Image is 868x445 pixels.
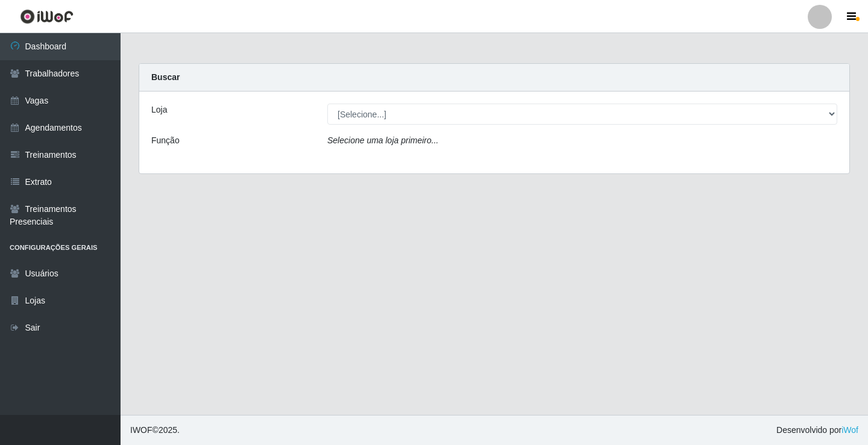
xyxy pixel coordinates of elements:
[327,135,438,145] i: Selecione uma loja primeiro...
[20,9,74,24] img: CoreUI Logo
[151,104,167,116] label: Loja
[151,72,180,82] strong: Buscar
[841,425,858,435] a: iWof
[776,424,858,437] span: Desenvolvido por
[151,134,180,147] label: Função
[130,425,153,435] span: IWOF
[130,424,180,437] span: © 2025 .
